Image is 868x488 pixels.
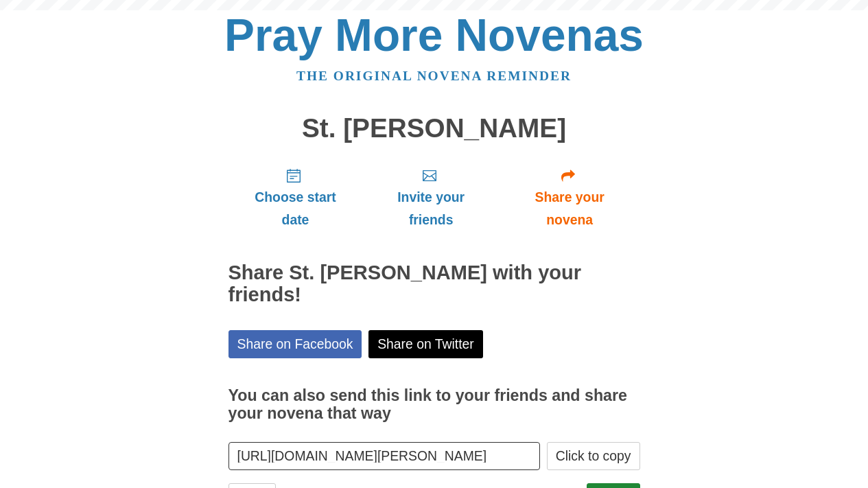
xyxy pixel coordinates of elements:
[296,69,572,83] a: The original novena reminder
[368,330,483,358] a: Share on Twitter
[362,156,499,238] a: Invite your friends
[513,186,626,231] span: Share your novena
[228,114,640,143] h1: St. [PERSON_NAME]
[228,262,640,306] h2: Share St. [PERSON_NAME] with your friends!
[228,156,363,238] a: Choose start date
[228,330,362,358] a: Share on Facebook
[547,442,640,470] button: Click to copy
[500,156,640,238] a: Share your novena
[224,10,644,60] a: Pray More Novenas
[376,186,485,231] span: Invite your friends
[242,186,349,231] span: Choose start date
[228,387,640,422] h3: You can also send this link to your friends and share your novena that way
